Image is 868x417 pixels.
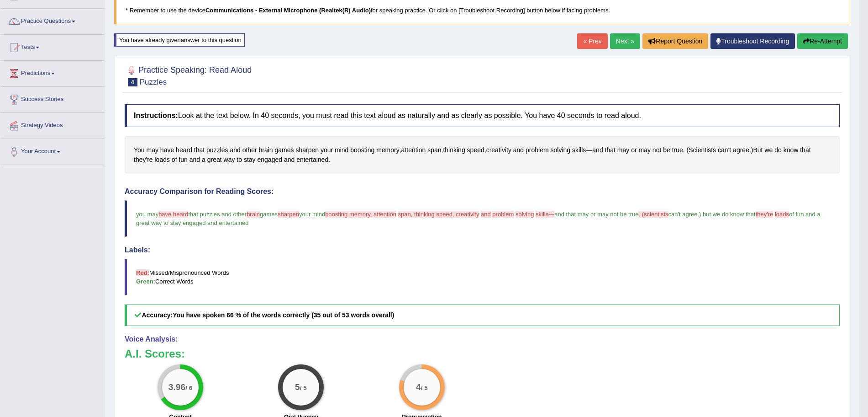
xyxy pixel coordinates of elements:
[125,187,840,196] h4: Accuracy Comparison for Reading Scores:
[189,155,200,165] span: Click to see word definition
[443,145,465,155] span: Click to see word definition
[516,211,534,218] span: solving
[481,211,491,218] span: and
[176,145,192,155] span: Click to see word definition
[134,155,153,165] span: Click to see word definition
[467,145,484,155] span: Click to see word definition
[125,64,252,86] h2: Practice Speaking: Read Aloud
[536,211,554,218] span: skills—
[486,145,511,155] span: Click to see word definition
[295,382,300,392] big: 5
[247,211,260,218] span: brain
[398,211,479,218] span: span, thinking speed, creativity
[526,145,549,155] span: Click to see word definition
[147,145,158,155] span: Click to see word definition
[136,211,158,218] span: you may
[642,33,708,49] button: Report Question
[492,211,514,218] span: problem
[697,211,701,218] span: .)
[703,211,756,218] span: but we do know that
[257,155,282,165] span: Click to see word definition
[0,87,105,110] a: Success Stories
[577,33,607,49] a: « Prev
[128,78,137,86] span: 4
[173,311,394,319] b: You have spoken 66 % of the words correctly (35 out of 53 words overall)
[168,382,185,392] big: 3.96
[639,145,651,155] span: Click to see word definition
[427,145,441,155] span: Click to see word definition
[0,139,105,162] a: Your Account
[775,211,789,218] span: loads
[672,145,683,155] span: Click to see word definition
[753,145,763,155] span: Click to see word definition
[756,211,773,218] span: they're
[800,145,810,155] span: Click to see word definition
[125,335,840,343] h4: Voice Analysis:
[136,278,155,285] b: Green:
[172,155,177,165] span: Click to see word definition
[610,33,640,49] a: Next »
[242,145,257,155] span: Click to see word definition
[689,145,716,155] span: Click to see word definition
[224,155,235,165] span: Click to see word definition
[260,211,278,218] span: games
[774,145,782,155] span: Click to see word definition
[733,145,749,155] span: Click to see word definition
[125,259,840,295] blockquote: Missed/Mispronounced Words Correct Words
[554,211,638,218] span: and that may or may not be true
[206,145,228,155] span: Click to see word definition
[136,211,822,226] span: of fun and a great way to stay engaged and entertained
[668,211,698,218] span: can't agree
[114,33,245,47] div: You have already given answer to this question
[185,385,192,392] small: / 6
[592,145,603,155] span: Click to see word definition
[134,145,145,155] span: Click to see word definition
[258,145,273,155] span: Click to see word definition
[299,211,325,218] span: your mind
[350,145,374,155] span: Click to see word definition
[0,9,105,32] a: Practice Questions
[205,7,371,14] b: Communications - External Microphone (Realtek(R) Audio)
[134,112,178,119] b: Instructions:
[718,145,731,155] span: Click to see word definition
[188,211,247,218] span: that puzzles and other
[125,104,840,127] h4: Look at the text below. In 40 seconds, you must read this text aloud as naturally and as clearly ...
[275,145,294,155] span: Click to see word definition
[244,155,256,165] span: Click to see word definition
[284,155,295,165] span: Click to see word definition
[230,145,240,155] span: Click to see word definition
[202,155,205,165] span: Click to see word definition
[784,145,799,155] span: Click to see word definition
[663,145,670,155] span: Click to see word definition
[125,246,840,254] h4: Labels:
[764,145,773,155] span: Click to see word definition
[321,145,333,155] span: Click to see word definition
[160,145,174,155] span: Click to see word definition
[605,145,615,155] span: Click to see word definition
[207,155,222,165] span: Click to see word definition
[325,211,396,218] span: boosting memory, attention
[278,211,299,218] span: sharpen
[797,33,848,49] button: Re-Attempt
[401,145,426,155] span: Click to see word definition
[0,61,105,84] a: Predictions
[136,269,149,276] b: Red:
[513,145,524,155] span: Click to see word definition
[194,145,205,155] span: Click to see word definition
[551,145,571,155] span: Click to see word definition
[421,385,428,392] small: / 5
[295,145,319,155] span: Click to see word definition
[300,385,307,392] small: / 5
[335,145,348,155] span: Click to see word definition
[140,78,167,86] small: Puzzles
[376,145,400,155] span: Click to see word definition
[125,305,840,326] h5: Accuracy:
[158,211,188,218] span: have heard
[617,145,629,155] span: Click to see word definition
[710,33,795,49] a: Troubleshoot Recording
[179,155,187,165] span: Click to see word definition
[237,155,242,165] span: Click to see word definition
[125,136,840,173] div: , , , — . ( .) .
[0,113,105,136] a: Strategy Videos
[572,145,586,155] span: Click to see word definition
